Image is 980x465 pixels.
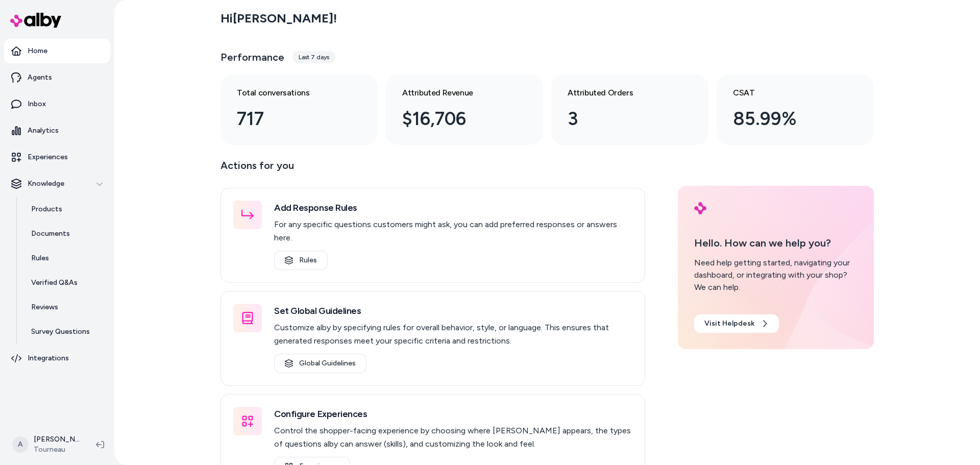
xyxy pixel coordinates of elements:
[28,179,64,189] p: Knowledge
[28,99,46,109] p: Inbox
[694,202,706,214] img: alby Logo
[274,218,632,244] p: For any specific questions customers might ask, you can add preferred responses or answers here.
[237,105,345,133] div: 717
[568,105,676,133] div: 3
[4,145,110,169] a: Experiences
[34,434,80,445] p: [PERSON_NAME]
[10,13,61,28] img: alby Logo
[220,157,645,182] p: Actions for you
[220,11,337,26] h2: Hi [PERSON_NAME] !
[274,251,328,270] a: Rules
[4,346,110,371] a: Integrations
[21,271,110,295] a: Verified Q&As
[28,126,59,136] p: Analytics
[4,92,110,116] a: Inbox
[21,246,110,271] a: Rules
[28,353,69,363] p: Integrations
[28,46,47,56] p: Home
[21,295,110,320] a: Reviews
[31,278,78,288] p: Verified Q&As
[292,51,335,63] div: Last 7 days
[6,428,88,461] button: A[PERSON_NAME]Tourneau
[402,105,510,133] div: $16,706
[220,50,284,64] h3: Performance
[31,327,90,337] p: Survey Questions
[31,253,49,263] p: Rules
[386,75,543,145] a: Attributed Revenue $16,706
[717,75,874,145] a: CSAT 85.99%
[733,87,841,99] h3: CSAT
[220,75,378,145] a: Total conversations 717
[568,87,676,99] h3: Attributed Orders
[4,118,110,143] a: Analytics
[274,201,632,215] h3: Add Response Rules
[31,204,62,214] p: Products
[694,235,857,251] p: Hello. How can we help you?
[21,320,110,344] a: Survey Questions
[274,304,632,318] h3: Set Global Guidelines
[31,229,70,239] p: Documents
[34,445,80,455] span: Tourneau
[4,65,110,90] a: Agents
[402,87,510,99] h3: Attributed Revenue
[12,436,29,453] span: A
[28,72,52,83] p: Agents
[28,152,68,162] p: Experiences
[274,321,632,348] p: Customize alby by specifying rules for overall behavior, style, or language. This ensures that ge...
[551,75,708,145] a: Attributed Orders 3
[694,257,857,293] div: Need help getting started, navigating your dashboard, or integrating with your shop? We can help.
[733,105,841,133] div: 85.99%
[274,354,366,373] a: Global Guidelines
[237,87,345,99] h3: Total conversations
[274,407,632,421] h3: Configure Experiences
[4,39,110,63] a: Home
[21,222,110,246] a: Documents
[694,314,779,333] a: Visit Helpdesk
[274,424,632,451] p: Control the shopper-facing experience by choosing where [PERSON_NAME] appears, the types of quest...
[31,302,58,312] p: Reviews
[4,172,110,196] button: Knowledge
[21,197,110,222] a: Products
